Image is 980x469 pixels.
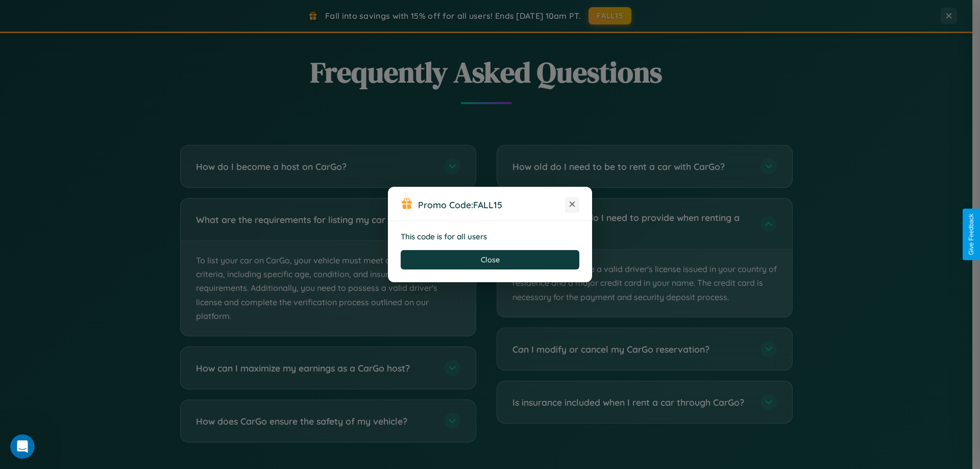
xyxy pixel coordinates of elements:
[401,232,487,241] strong: This code is for all users
[401,250,579,269] button: Close
[418,199,565,210] h3: Promo Code:
[10,434,35,459] iframe: Intercom live chat
[473,199,502,210] b: FALL15
[968,214,975,255] div: Give Feedback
